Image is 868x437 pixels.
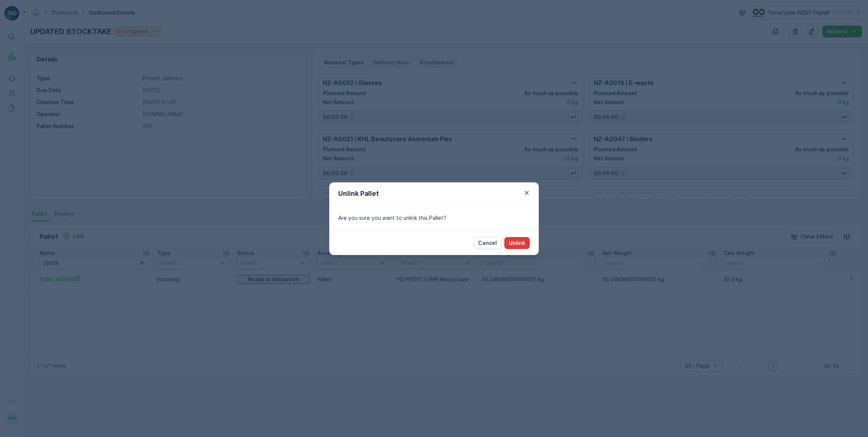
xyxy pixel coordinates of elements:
button: Cancel [474,237,501,249]
p: Cancel [478,239,497,247]
p: Unlink Pallet [338,188,379,199]
p: Are you sure you want to unlink this Pallet? [338,214,530,222]
button: Unlink [504,237,530,249]
p: Unlink [509,239,525,247]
